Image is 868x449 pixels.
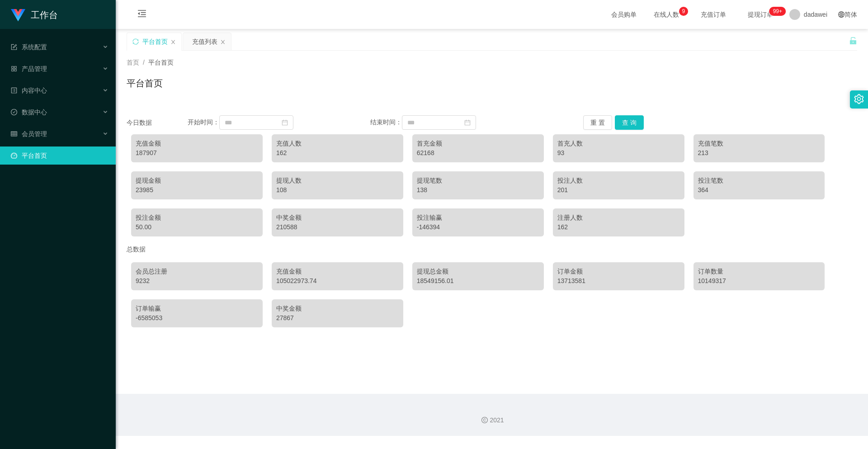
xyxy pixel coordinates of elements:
span: 内容中心 [11,87,47,94]
span: 平台首页 [148,59,174,66]
div: 213 [698,148,821,158]
div: 提现总金额 [417,267,539,276]
i: 图标: unlock [849,37,857,45]
div: 充值金额 [136,139,258,148]
div: 93 [557,148,680,158]
i: 图标: sync [132,38,139,45]
i: 图标: check-circle-o [11,109,17,115]
div: 162 [276,148,399,158]
div: 27867 [276,313,399,323]
button: 查 询 [615,115,644,130]
span: 产品管理 [11,65,47,72]
div: 10149317 [698,276,821,286]
div: 订单数量 [698,267,821,276]
i: 图标: calendar [282,119,288,126]
div: 订单金额 [557,267,680,276]
div: 投注金额 [136,213,258,222]
i: 图标: setting [854,94,864,104]
div: 中奖金额 [276,304,399,313]
span: 首页 [127,59,139,66]
a: 图标: dashboard平台首页 [11,147,108,165]
span: 在线人数 [649,11,684,18]
i: 图标: form [11,44,17,50]
p: 9 [682,7,685,16]
div: 投注人数 [557,176,680,185]
i: 图标: profile [11,87,17,94]
div: 订单输赢 [136,304,258,313]
div: 210588 [276,222,399,232]
div: 364 [698,185,821,195]
div: 会员总注册 [136,267,258,276]
div: 充值人数 [276,139,399,148]
div: 162 [557,222,680,232]
h1: 工作台 [31,0,58,29]
div: 充值列表 [192,33,217,50]
span: 充值订单 [696,11,731,18]
span: 结束时间： [370,118,402,126]
div: 总数据 [127,241,857,258]
div: 50.00 [136,222,258,232]
div: 充值笔数 [698,139,821,148]
div: 201 [557,185,680,195]
i: 图标: menu-fold [127,0,157,29]
div: 投注输赢 [417,213,539,222]
span: 提现订单 [743,11,778,18]
div: -146394 [417,222,539,232]
div: 187907 [136,148,258,158]
div: 提现人数 [276,176,399,185]
div: 108 [276,185,399,195]
div: 13713581 [557,276,680,286]
i: 图标: close [220,39,226,45]
div: 23985 [136,185,258,195]
span: 数据中心 [11,109,47,116]
span: 开始时间： [188,118,219,126]
div: 首充人数 [557,139,680,148]
i: 图标: global [838,11,844,18]
div: 平台首页 [142,33,168,50]
div: 投注笔数 [698,176,821,185]
div: 105022973.74 [276,276,399,286]
span: 会员管理 [11,130,47,137]
span: / [143,59,145,66]
span: 系统配置 [11,43,47,51]
a: 工作台 [11,11,58,18]
div: 提现笔数 [417,176,539,185]
sup: 9 [679,7,688,16]
div: 今日数据 [127,118,188,128]
div: 138 [417,185,539,195]
i: 图标: copyright [481,417,488,423]
div: 提现金额 [136,176,258,185]
img: logo.9652507e.png [11,9,25,22]
h1: 平台首页 [127,76,163,90]
i: 图标: table [11,131,17,137]
div: -6585053 [136,313,258,323]
div: 充值金额 [276,267,399,276]
div: 62168 [417,148,539,158]
sup: 965 [769,7,786,16]
button: 重 置 [583,115,612,130]
div: 首充金额 [417,139,539,148]
div: 18549156.01 [417,276,539,286]
i: 图标: appstore-o [11,66,17,72]
div: 注册人数 [557,213,680,222]
i: 图标: calendar [464,119,471,126]
div: 中奖金额 [276,213,399,222]
div: 2021 [123,416,861,425]
div: 9232 [136,276,258,286]
i: 图标: close [170,39,176,45]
